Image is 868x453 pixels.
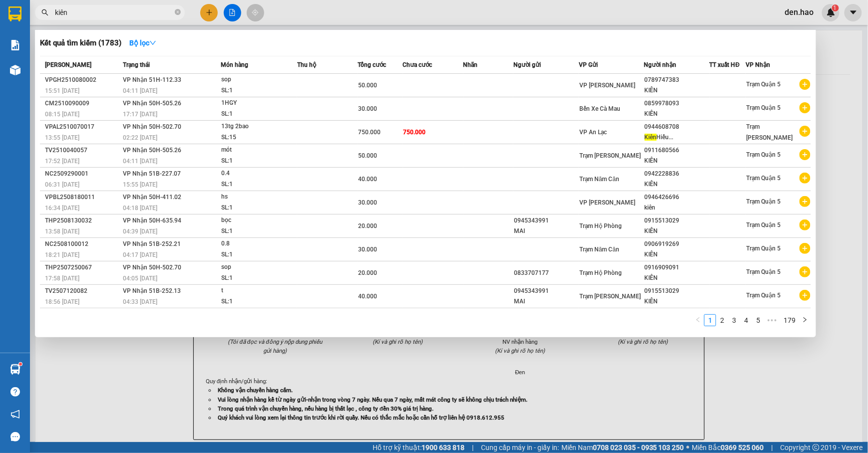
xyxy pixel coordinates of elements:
a: 179 [781,315,799,326]
div: KIÊN [645,156,709,166]
li: Previous Page [692,314,704,326]
span: close-circle [175,8,181,17]
span: 30.000 [358,199,377,206]
span: 17:52 [DATE] [45,158,79,165]
span: 40.000 [358,293,377,300]
div: SL: 1 [221,226,296,237]
span: [PERSON_NAME] [45,61,91,68]
span: VP Nhận 51H-112.33 [123,76,181,83]
span: 750.000 [358,129,381,136]
span: 13:58 [DATE] [45,228,79,235]
span: 15:55 [DATE] [123,181,157,188]
div: 0789747383 [645,75,709,85]
div: SL: 1 [221,296,296,307]
div: TV2507120082 [45,286,120,296]
img: solution-icon [10,40,20,50]
div: t [221,285,296,296]
li: Hotline: 02839552959 [93,37,418,49]
span: 50.000 [358,152,377,159]
div: bọc [221,215,296,226]
div: SL: 1 [221,203,296,214]
div: hs [221,192,296,203]
div: 0.4 [221,168,296,179]
span: Trạm Quận 5 [746,151,781,158]
span: search [41,9,48,16]
div: KIÊN [645,296,709,307]
span: 18:56 [DATE] [45,298,79,305]
div: THP2507250067 [45,262,120,273]
span: Trạm Hộ Phòng [579,269,622,276]
span: VP [PERSON_NAME] [579,82,635,89]
button: Bộ lọcdown [121,35,164,51]
span: 20.000 [358,223,377,229]
span: Tổng cước [358,61,386,68]
h3: Kết quả tìm kiếm ( 1783 ) [40,38,121,48]
span: Trạm Năm Căn [579,246,619,253]
span: 18:21 [DATE] [45,251,79,258]
span: plus-circle [800,243,811,254]
div: 0915513029 [645,216,709,226]
div: SL: 1 [221,85,296,96]
span: VP An Lạc [579,129,607,136]
span: 30.000 [358,105,377,112]
span: 50.000 [358,82,377,89]
div: kiên [645,203,709,213]
span: VP Nhận 50H-505.26 [123,100,181,107]
div: 0944608708 [645,122,709,132]
span: Thu hộ [297,61,316,68]
div: KIÊN [645,226,709,236]
span: close-circle [175,9,181,15]
span: VP Nhận 51B-227.07 [123,170,181,177]
div: 0911680566 [645,145,709,156]
li: Next 5 Pages [764,314,780,326]
div: NC2509290001 [45,169,120,179]
img: warehouse-icon [10,364,20,375]
div: MAI [514,296,578,307]
span: Món hàng [221,61,248,68]
div: Hiếu... [645,132,709,143]
div: KIÊN [645,85,709,96]
span: Trạm Quận 5 [746,292,781,299]
div: VPAL2510070017 [45,122,120,132]
span: 02:22 [DATE] [123,134,157,141]
span: VP Nhận 50H-502.70 [123,264,181,271]
span: left [695,317,701,323]
b: GỬI : VP An Lạc [12,72,110,89]
div: 0859978093 [645,98,709,109]
li: 2 [716,314,728,326]
div: VPBL2508180011 [45,192,120,203]
span: 30.000 [358,246,377,253]
div: KIÊN [645,273,709,283]
div: KIÊN [645,179,709,190]
span: Trạm Quận 5 [746,198,781,205]
div: 0906919269 [645,239,709,249]
span: 04:33 [DATE] [123,298,157,305]
span: Trạm Quận 5 [746,245,781,252]
span: VP Nhận 51B-252.21 [123,240,181,247]
li: 179 [780,314,799,326]
div: NC2508100012 [45,239,120,249]
span: 15:51 [DATE] [45,87,79,94]
span: Bến Xe Cà Mau [579,105,620,112]
span: Trạm Quận 5 [746,104,781,111]
span: notification [10,410,20,419]
span: VP Gửi [579,61,598,68]
div: 1HGY [221,98,296,109]
span: Trạm Quận 5 [746,81,781,88]
div: 0915513029 [645,286,709,296]
span: plus-circle [800,79,811,90]
img: logo.jpg [12,12,62,62]
span: VP [PERSON_NAME] [579,199,635,206]
div: 0.8 [221,238,296,249]
a: 2 [717,315,728,326]
span: Trạm Hộ Phòng [579,223,622,229]
span: 06:31 [DATE] [45,181,79,188]
li: 26 Phó Cơ Điều, Phường 12 [93,24,418,37]
div: SL: 1 [221,179,296,190]
div: SL: 15 [221,132,296,143]
div: CM2510090009 [45,98,120,109]
span: Trạm [PERSON_NAME] [579,152,641,159]
span: Trạm [PERSON_NAME] [746,123,793,141]
span: plus-circle [800,220,811,230]
span: 20.000 [358,269,377,276]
